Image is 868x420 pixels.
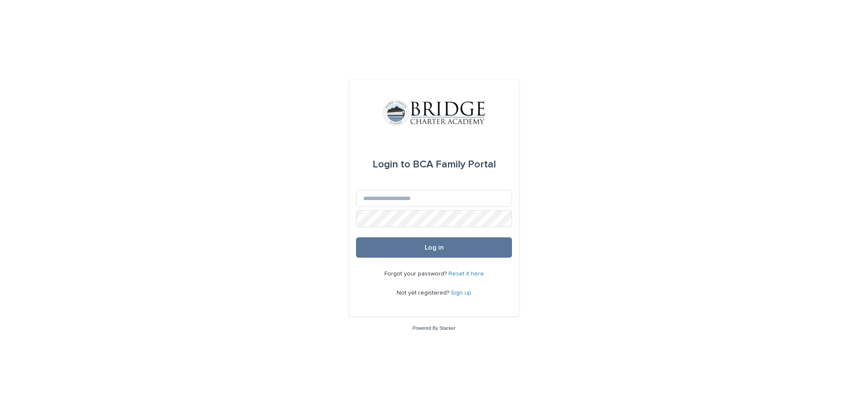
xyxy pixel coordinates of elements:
[383,100,485,125] img: V1C1m3IdTEidaUdm9Hs0
[356,237,512,258] button: Log in
[412,325,455,331] a: Powered By Stacker
[451,290,471,296] a: Sign up
[397,290,451,296] span: Not yet registered?
[384,271,448,277] span: Forgot your password?
[373,159,410,170] span: Login to
[448,271,484,277] a: Reset it here
[373,153,496,176] div: BCA Family Portal
[425,244,444,251] span: Log in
